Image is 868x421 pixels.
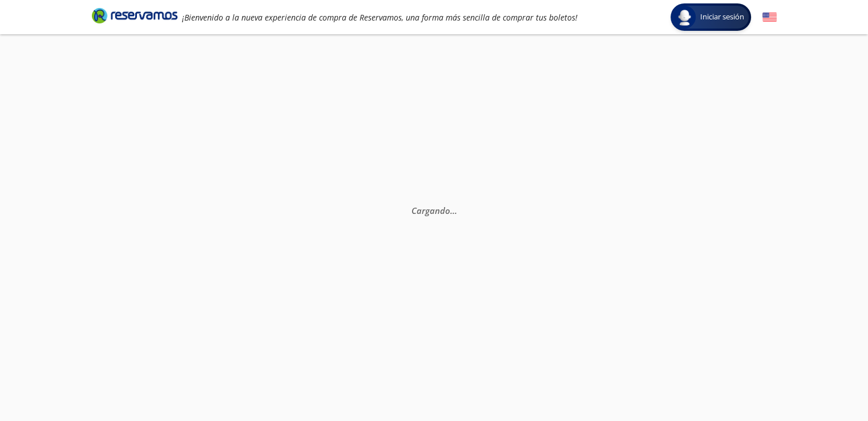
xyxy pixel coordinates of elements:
[454,205,457,216] span: .
[411,205,457,216] em: Cargando
[450,205,452,216] span: .
[452,205,454,216] span: .
[92,7,177,27] a: Brand Logo
[762,10,777,25] button: English
[696,11,749,23] span: Iniciar sesión
[92,7,177,24] i: Brand Logo
[182,12,578,23] em: ¡Bienvenido a la nueva experiencia de compra de Reservamos, una forma más sencilla de comprar tus...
